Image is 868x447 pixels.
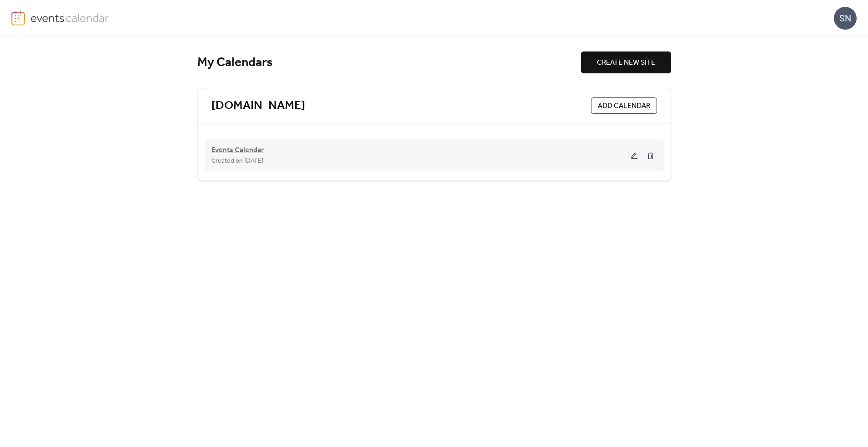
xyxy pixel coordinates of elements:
div: My Calendars [197,55,581,71]
span: Events Calendar [211,145,264,156]
div: SN [834,7,857,30]
a: Events Calendar [211,148,264,153]
button: CREATE NEW SITE [581,51,671,73]
span: Created on [DATE] [211,156,263,167]
img: logo-type [31,11,109,25]
img: logo [11,11,25,26]
a: [DOMAIN_NAME] [211,98,305,113]
button: ADD CALENDAR [591,98,657,114]
span: ADD CALENDAR [598,101,650,112]
span: CREATE NEW SITE [597,57,655,68]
